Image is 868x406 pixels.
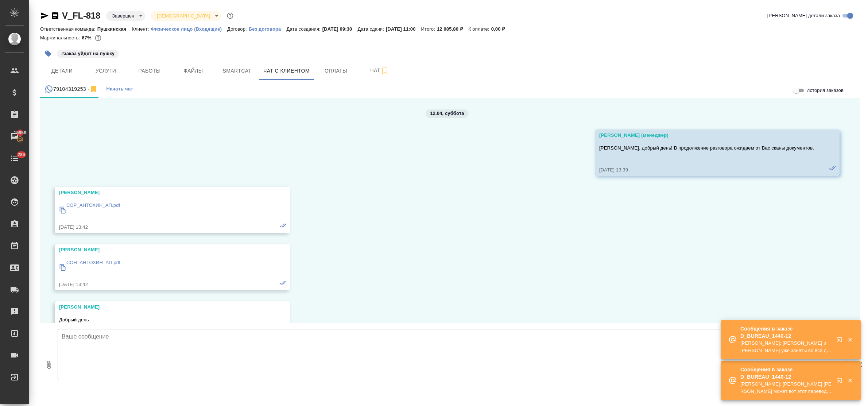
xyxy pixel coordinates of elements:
p: Договор: [227,26,249,32]
button: Скопировать ссылку для ЯМессенджера [40,11,49,20]
p: [PERSON_NAME]: [PERSON_NAME] и [PERSON_NAME] уже заняты во все даты [740,340,832,354]
div: [PERSON_NAME] (менеджер) [599,132,814,139]
span: заказ уйдет на пушку [56,50,120,56]
p: СОР_АНТОХИН_АП.pdf [66,202,120,209]
span: Начать чат [106,85,133,93]
p: Дата создания: [286,26,322,32]
p: Итого: [421,26,437,32]
div: [DATE] 13:39 [599,166,814,174]
div: [PERSON_NAME] [59,189,265,196]
button: [DEMOGRAPHIC_DATA] [155,13,212,19]
a: Без договора [249,26,287,32]
p: 67% [82,35,93,40]
span: 286 [13,151,30,158]
p: 12 085,80 ₽ [437,26,468,32]
span: Оплаты [318,66,353,76]
button: 3350.98 RUB; [93,33,103,43]
a: СОН_АНТОХИН_АП.pdf [59,257,265,277]
p: 12.04, суббота [430,110,464,117]
p: Ответственная команда: [40,26,97,32]
div: Завершен [106,11,145,21]
p: [DATE] 11:00 [386,26,421,32]
div: [DATE] 13:42 [59,224,265,231]
button: Закрыть [842,336,857,343]
button: Добавить тэг [40,46,56,62]
p: Без договора [249,26,287,32]
svg: Отписаться [89,85,98,93]
button: Доп статусы указывают на важность/срочность заказа [225,11,235,20]
button: Начать чат [102,80,137,98]
button: Закрыть [842,377,857,384]
p: [DATE] 09:30 [322,26,358,32]
div: simple tabs example [40,80,860,98]
div: [DATE] 13:42 [59,281,265,288]
p: СОН_АНТОХИН_АП.pdf [66,259,120,266]
a: 286 [2,149,27,167]
svg: Подписаться [380,66,389,75]
button: Скопировать ссылку [51,11,59,20]
p: Сообщения в заказе D_BUREAU_1440-12 [740,325,832,340]
a: V_FL-818 [62,11,100,20]
p: [PERSON_NAME]: [PERSON_NAME] [PERSON_NAME] может вот этот переводчик на все предложенные даты пока [740,380,832,395]
p: Маржинальность: [40,35,82,40]
p: К оплате: [468,26,491,32]
span: Чат [362,66,397,75]
a: Физическое лицо (Входящие) [151,26,228,32]
p: Физическое лицо (Входящие) [151,26,228,32]
a: СОР_АНТОХИН_АП.pdf [59,200,265,220]
button: Открыть в новой вкладке [832,373,849,391]
span: История заказов [806,87,844,94]
span: Детали [44,66,80,76]
div: Завершен [151,11,221,21]
p: Сообщения в заказе D_BUREAU_1440-12 [740,366,832,380]
button: Открыть в новой вкладке [832,332,849,350]
p: #заказ уйдет на пушку [61,50,115,57]
p: Пушкинская [97,26,132,32]
div: [PERSON_NAME] [59,246,265,254]
div: [PERSON_NAME] [59,303,265,311]
p: 0,00 ₽ [491,26,511,32]
p: Клиент: [132,26,151,32]
a: 15958 [2,127,27,146]
span: Чат с клиентом [263,66,310,76]
span: Smartcat [220,66,255,76]
p: Добрый день [59,316,265,324]
button: Завершен [110,13,136,19]
p: Дата сдачи: [357,26,385,32]
div: 79104319253 (Юрий) - (undefined) [44,85,98,94]
p: [PERSON_NAME], добрый день! В продолжение разговора ожидаем от Вас сканы документов. [599,144,814,152]
span: [PERSON_NAME] детали заказа [767,12,840,19]
span: Услуги [88,66,123,76]
span: Файлы [176,66,211,76]
span: 15958 [9,129,31,136]
span: Работы [132,66,167,76]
